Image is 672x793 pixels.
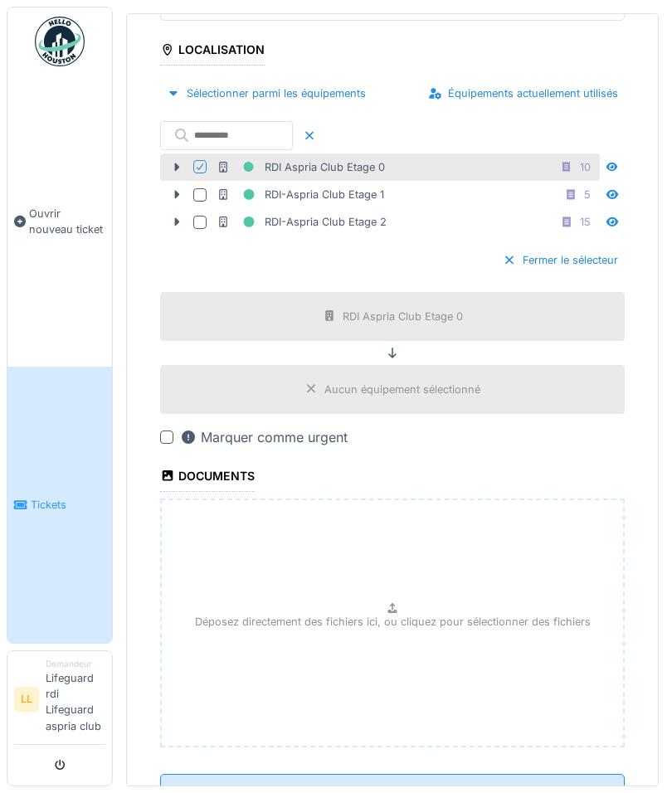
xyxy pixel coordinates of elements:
div: Demandeur [46,658,105,670]
a: Tickets [7,367,112,642]
div: 15 [580,214,591,230]
div: Équipements actuellement utilisés [421,82,625,105]
div: RDI Aspria Club Etage 0 [343,309,463,324]
a: Ouvrir nouveau ticket [7,75,112,367]
img: Badge_color-CXgf-gQk.svg [35,17,85,66]
span: Tickets [31,497,105,513]
li: Lifeguard rdi Lifeguard aspria club [46,658,105,741]
div: RDI-Aspria Club Etage 1 [217,184,384,205]
a: LL DemandeurLifeguard rdi Lifeguard aspria club [14,658,105,745]
div: Aucun équipement sélectionné [324,382,480,397]
span: Ouvrir nouveau ticket [29,206,105,237]
div: 5 [584,187,591,202]
div: Fermer le sélecteur [496,249,625,271]
div: Sélectionner parmi les équipements [160,82,373,105]
div: Marquer comme urgent [180,427,348,447]
div: Localisation [160,37,265,66]
div: RDI Aspria Club Etage 0 [217,157,385,178]
p: Déposez directement des fichiers ici, ou cliquez pour sélectionner des fichiers [195,614,591,630]
div: Documents [160,464,255,492]
div: 10 [580,159,591,175]
div: RDI-Aspria Club Etage 2 [217,212,387,232]
li: LL [14,687,39,712]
